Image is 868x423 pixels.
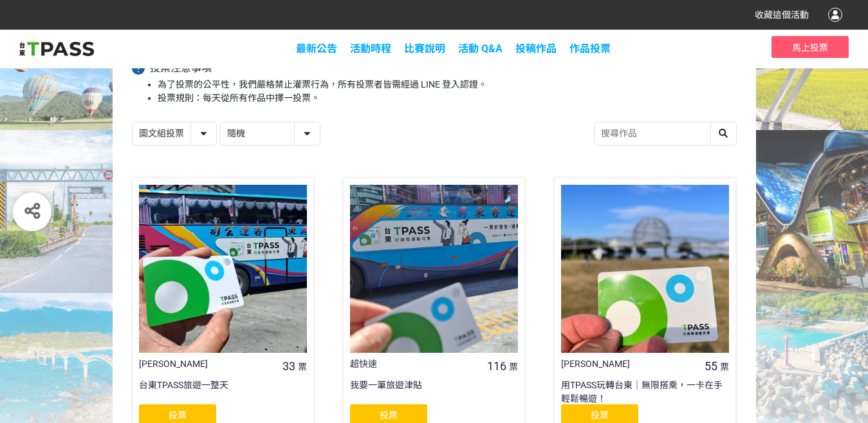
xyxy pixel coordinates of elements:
[705,359,717,373] span: 55
[350,42,391,55] a: 活動時程
[720,362,729,372] span: 票
[561,357,696,371] div: [PERSON_NAME]
[298,362,307,372] span: 票
[169,410,187,420] span: 投票
[380,410,398,420] span: 投票
[591,410,609,420] span: 投票
[350,357,485,371] div: 超快速
[515,42,557,55] span: 投稿作品
[595,122,736,145] input: 搜尋作品
[404,42,445,55] a: 比賽說明
[139,357,273,371] div: [PERSON_NAME]
[296,42,337,55] a: 最新公告
[282,359,295,373] span: 33
[139,379,307,404] div: 台東TPASS旅遊一整天
[771,36,849,58] button: 馬上投票
[350,379,518,404] div: 我要一筆旅遊津貼
[458,42,503,55] a: 活動 Q&A
[561,379,729,404] div: 用TPASS玩轉台東｜無限搭乘，一卡在手輕鬆暢遊！
[19,39,94,59] img: 2025創意影音/圖文徵件比賽「用TPASS玩轉台東」
[569,42,611,55] span: 作品投票
[755,10,809,20] span: 收藏這個活動
[158,91,737,105] li: 投票規則：每天從所有作品中擇一投票。
[487,359,506,373] span: 116
[158,78,737,91] li: 為了投票的公平性，我們嚴格禁止灌票行為，所有投票者皆需經過 LINE 登入認證。
[509,362,518,372] span: 票
[792,42,828,53] span: 馬上投票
